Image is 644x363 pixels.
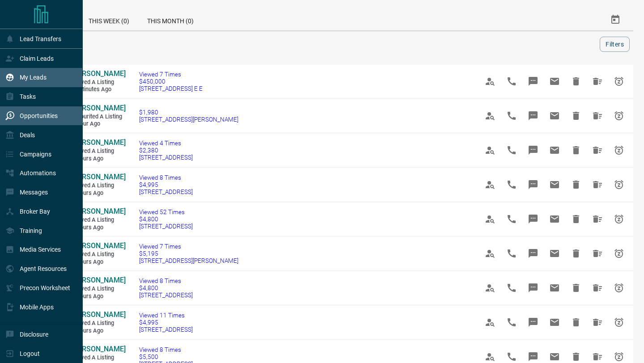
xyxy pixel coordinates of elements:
[72,320,125,327] span: Viewed a Listing
[501,208,522,230] span: Call
[565,71,587,92] span: Hide
[139,326,193,333] span: [STREET_ADDRESS]
[72,241,126,250] span: [PERSON_NAME]
[479,139,501,161] span: View Profile
[72,86,125,93] span: 11 minutes ago
[139,174,193,195] a: Viewed 8 Times$4,995[STREET_ADDRESS]
[608,312,630,333] span: Snooze
[139,319,193,326] span: $4,995
[587,105,608,127] span: Hide All from Tia Zhou
[138,9,203,30] div: This Month (0)
[522,277,544,299] span: Message
[501,71,522,92] span: Call
[608,71,630,92] span: Snooze
[605,9,626,30] button: Select Date Range
[479,105,501,127] span: View Profile
[139,257,238,264] span: [STREET_ADDRESS][PERSON_NAME]
[72,148,125,155] span: Viewed a Listing
[139,208,193,230] a: Viewed 52 Times$4,800[STREET_ADDRESS]
[139,284,193,291] span: $4,800
[72,155,125,163] span: 3 hours ago
[565,208,587,230] span: Hide
[139,154,193,161] span: [STREET_ADDRESS]
[72,104,125,113] a: [PERSON_NAME]
[139,139,193,161] a: Viewed 4 Times$2,380[STREET_ADDRESS]
[72,310,125,320] a: [PERSON_NAME]
[72,79,125,86] span: Viewed a Listing
[479,71,501,92] span: View Profile
[587,312,608,333] span: Hide All from Benjamin Rubinoff
[72,251,125,258] span: Viewed a Listing
[544,174,565,195] span: Email
[479,312,501,333] span: View Profile
[587,277,608,299] span: Hide All from Benjamin Rubinoff
[522,71,544,92] span: Message
[72,224,125,232] span: 4 hours ago
[565,277,587,299] span: Hide
[72,190,125,197] span: 4 hours ago
[80,9,138,30] div: This Week (0)
[544,208,565,230] span: Email
[587,243,608,264] span: Hide All from Benjamin Rubinoff
[72,216,125,224] span: Viewed a Listing
[587,139,608,161] span: Hide All from Kinjal Rajawat
[72,327,125,335] span: 4 hours ago
[522,139,544,161] span: Message
[544,277,565,299] span: Email
[501,243,522,264] span: Call
[139,116,238,123] span: [STREET_ADDRESS][PERSON_NAME]
[72,285,125,293] span: Viewed a Listing
[544,71,565,92] span: Email
[72,241,125,251] a: [PERSON_NAME]
[501,139,522,161] span: Call
[72,138,125,148] a: [PERSON_NAME]
[501,174,522,195] span: Call
[139,71,203,78] span: Viewed 7 Times
[522,208,544,230] span: Message
[565,243,587,264] span: Hide
[72,113,125,121] span: Favourited a Listing
[139,208,193,215] span: Viewed 52 Times
[139,78,203,85] span: $450,000
[608,105,630,127] span: Snooze
[139,215,193,223] span: $4,800
[139,109,238,116] span: $1,980
[72,120,125,128] span: 1 hour ago
[139,312,193,319] span: Viewed 11 Times
[565,139,587,161] span: Hide
[72,276,125,285] a: [PERSON_NAME]
[565,312,587,333] span: Hide
[72,345,125,354] a: [PERSON_NAME]
[565,174,587,195] span: Hide
[139,277,193,284] span: Viewed 8 Times
[139,85,203,92] span: [STREET_ADDRESS] E E
[501,277,522,299] span: Call
[72,345,126,353] span: [PERSON_NAME]
[522,105,544,127] span: Message
[139,223,193,230] span: [STREET_ADDRESS]
[608,277,630,299] span: Snooze
[72,310,126,319] span: [PERSON_NAME]
[139,181,193,188] span: $4,995
[501,312,522,333] span: Call
[139,291,193,299] span: [STREET_ADDRESS]
[72,258,125,266] span: 4 hours ago
[522,243,544,264] span: Message
[139,277,193,299] a: Viewed 8 Times$4,800[STREET_ADDRESS]
[608,174,630,195] span: Snooze
[139,109,238,123] a: $1,980[STREET_ADDRESS][PERSON_NAME]
[479,174,501,195] span: View Profile
[139,147,193,154] span: $2,380
[608,139,630,161] span: Snooze
[544,312,565,333] span: Email
[139,139,193,147] span: Viewed 4 Times
[139,188,193,195] span: [STREET_ADDRESS]
[608,208,630,230] span: Snooze
[72,354,125,362] span: Viewed a Listing
[72,207,125,216] a: [PERSON_NAME]
[600,37,630,52] button: Filters
[72,173,126,181] span: [PERSON_NAME]
[501,105,522,127] span: Call
[139,353,193,360] span: $5,500
[139,312,193,333] a: Viewed 11 Times$4,995[STREET_ADDRESS]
